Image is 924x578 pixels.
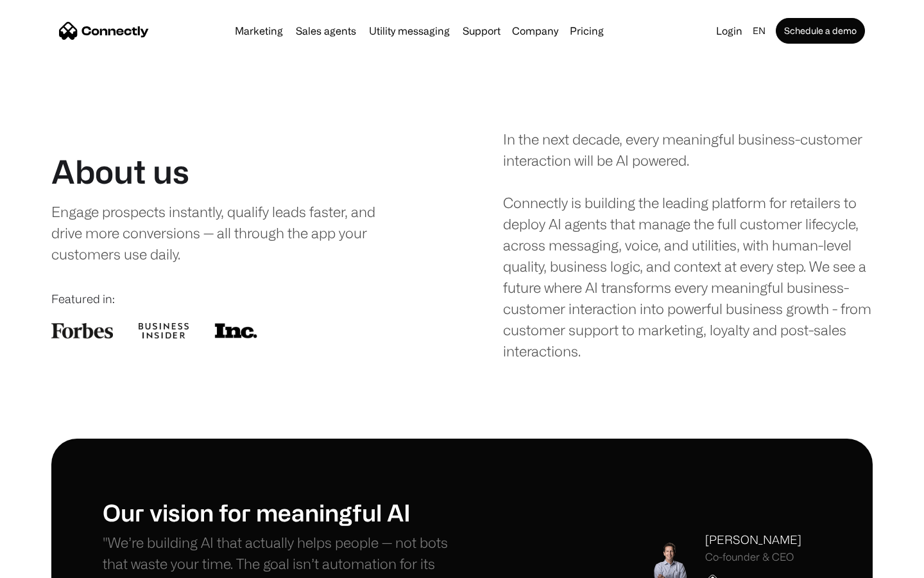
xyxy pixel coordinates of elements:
div: Co-founder & CEO [705,551,801,563]
a: Login [711,22,748,40]
a: Marketing [230,26,288,36]
ul: Language list [26,556,77,574]
div: In the next decade, every meaningful business-customer interaction will be AI powered. Connectly ... [503,128,873,362]
div: [PERSON_NAME] [705,531,801,548]
a: Pricing [565,26,609,36]
div: en [753,22,766,40]
a: Utility messaging [364,26,455,36]
div: Featured in: [51,290,421,308]
div: Company [512,22,558,40]
a: Support [458,26,506,36]
h1: Our vision for meaningful AI [103,498,462,526]
h1: About us [51,152,189,191]
div: Engage prospects instantly, qualify leads faster, and drive more conversions — all through the ap... [51,201,402,265]
a: Schedule a demo [776,18,865,44]
a: Sales agents [291,26,361,36]
aside: Language selected: English [13,554,77,574]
